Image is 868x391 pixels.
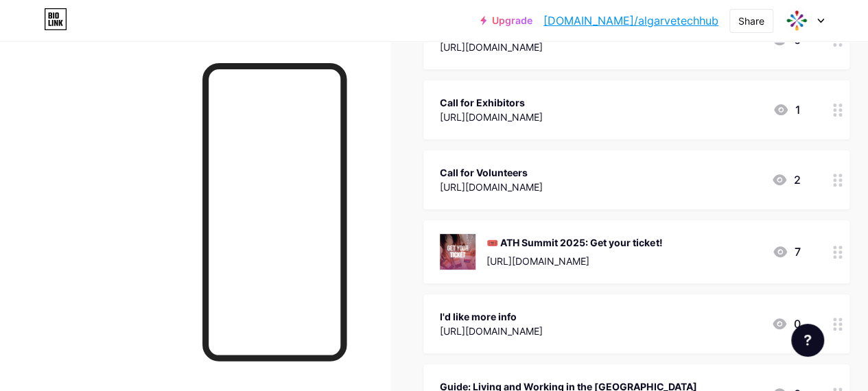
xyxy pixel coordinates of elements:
div: 2 [771,171,800,188]
div: [URL][DOMAIN_NAME] [440,110,543,124]
div: [URL][DOMAIN_NAME] [440,324,543,338]
div: 1 [773,102,800,118]
a: [DOMAIN_NAME]/algarvetechhub [543,12,718,29]
div: 0 [771,316,800,332]
a: Upgrade [480,15,532,26]
div: I'd like more info [440,309,543,324]
div: Call for Exhibitors [440,95,543,110]
div: Call for Volunteers [440,165,543,180]
div: 🎟️ ATH Summit 2025: Get your ticket! [486,235,662,250]
img: 🎟️ ATH Summit 2025: Get your ticket! [440,234,476,270]
div: Share [738,14,764,28]
img: algarvetechhub [784,8,810,34]
div: [URL][DOMAIN_NAME] [486,254,662,268]
div: 7 [772,244,800,260]
div: [URL][DOMAIN_NAME] [440,40,543,54]
div: [URL][DOMAIN_NAME] [440,180,543,194]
